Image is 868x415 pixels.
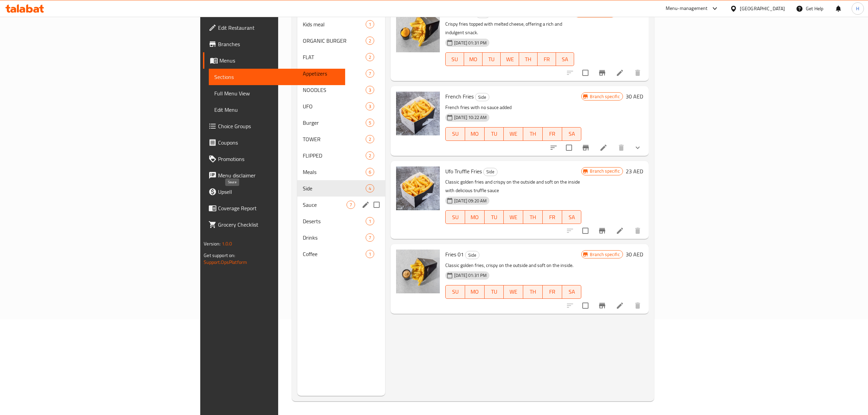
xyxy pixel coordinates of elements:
[523,210,543,224] button: TH
[366,218,374,225] span: 1
[487,129,501,139] span: TU
[487,212,501,222] span: TU
[203,200,345,216] a: Coverage Report
[203,134,345,151] a: Coupons
[366,120,374,126] span: 5
[366,151,374,160] div: items
[559,54,572,64] span: SA
[303,53,366,61] div: FLAT
[562,140,576,155] span: Select to update
[204,258,247,267] a: Support.OpsPlatform
[578,66,593,80] span: Select to update
[522,54,535,64] span: TH
[445,91,474,102] span: French Fries
[445,178,581,195] p: Classic golden fries and crispy on the outside and soft on the inside with delicious truffle sauce
[218,220,340,229] span: Grocery Checklist
[297,49,385,65] div: FLAT2
[303,233,366,242] span: Drinks
[451,40,489,46] span: [DATE] 01:31 PM
[523,127,543,141] button: TH
[366,20,374,28] div: items
[740,5,785,12] div: [GEOGRAPHIC_DATA]
[451,114,489,121] span: [DATE] 10:22 AM
[209,85,345,102] a: Full Menu View
[468,129,482,139] span: MO
[366,21,374,28] span: 1
[218,204,340,212] span: Coverage Report
[303,184,366,192] div: Side
[545,212,559,222] span: FR
[594,65,610,81] button: Branch-specific-item
[214,106,340,114] span: Edit Menu
[487,287,501,297] span: TU
[538,52,556,66] button: FR
[203,151,345,167] a: Promotions
[578,139,594,156] button: Branch-specific-item
[219,56,340,65] span: Menus
[629,65,646,81] button: delete
[297,98,385,115] div: UFO3
[445,261,581,270] p: Classic golden fries, crispy on the outside and soft on the inside.
[519,52,538,66] button: TH
[366,70,374,77] span: 7
[445,210,465,224] button: SU
[204,239,220,248] span: Version:
[578,298,593,313] span: Select to update
[366,69,374,78] div: items
[303,69,366,78] span: Appetizers
[465,127,485,141] button: MO
[501,52,519,66] button: WE
[203,36,345,52] a: Branches
[506,212,520,222] span: WE
[203,184,345,200] a: Upsell
[297,13,385,265] nav: Menu sections
[303,20,366,28] span: Kids meal
[303,151,366,160] span: FLIPPED
[504,127,523,141] button: WE
[562,285,582,299] button: SA
[303,201,347,209] span: Sauce
[629,223,646,239] button: delete
[523,285,543,299] button: TH
[448,287,462,297] span: SU
[218,122,340,130] span: Choice Groups
[366,136,374,143] span: 2
[448,129,462,139] span: SU
[366,54,374,61] span: 2
[562,127,582,141] button: SA
[203,52,345,69] a: Menus
[484,168,497,176] span: Side
[451,272,489,279] span: [DATE] 01:31 PM
[616,69,624,77] a: Edit menu item
[361,200,371,210] button: edit
[485,127,504,141] button: TU
[218,24,340,32] span: Edit Restaurant
[297,82,385,98] div: NOODLES3
[504,285,523,299] button: WE
[297,65,385,82] div: Appetizers7
[366,169,374,175] span: 6
[396,250,440,293] img: Fries 01
[366,38,374,44] span: 2
[297,115,385,131] div: Burger5
[562,210,582,224] button: SA
[445,52,464,66] button: SU
[464,52,483,66] button: MO
[396,166,440,210] img: Ufo Truffle Fries
[594,223,610,239] button: Branch-specific-item
[616,302,624,310] a: Edit menu item
[366,53,374,61] div: items
[203,216,345,233] a: Grocery Checklist
[594,297,610,314] button: Branch-specific-item
[613,139,629,156] button: delete
[303,119,366,127] span: Burger
[483,168,498,176] div: Side
[545,287,559,297] span: FR
[297,197,385,213] div: Sauce7edit
[506,129,520,139] span: WE
[366,86,374,94] div: items
[218,138,340,147] span: Coupons
[634,144,642,152] svg: Show Choices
